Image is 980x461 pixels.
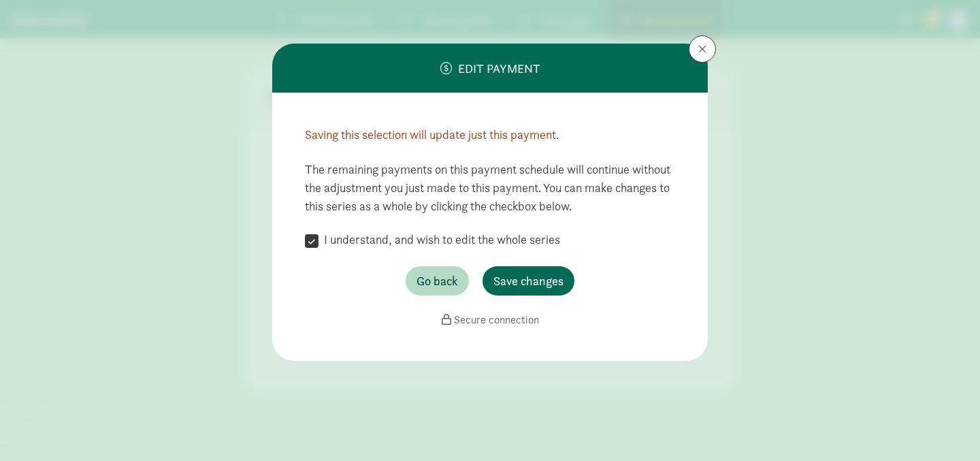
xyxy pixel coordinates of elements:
div: Saving this selection will update just this payment. [305,125,675,144]
div: The remaining payments on this payment schedule will continue without the adjustment you just mad... [305,160,675,232]
label: I understand, and wish to edit the whole series [318,232,560,248]
div: Edit payment [440,59,540,78]
button: Save changes [483,266,574,296]
span: Go back [416,272,458,290]
button: Go back [406,266,469,296]
span: Save changes [493,272,563,290]
span: Secure connection [454,313,539,327]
